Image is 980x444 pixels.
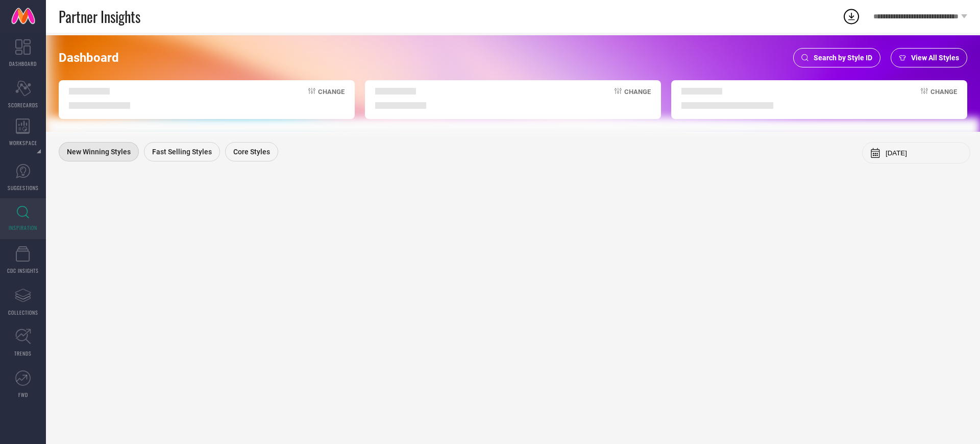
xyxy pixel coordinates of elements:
span: INSPIRATION [9,224,37,231]
span: Change [318,88,345,109]
span: New Winning Styles [67,148,131,156]
span: View All Styles [911,54,959,62]
span: COLLECTIONS [8,309,38,316]
span: WORKSPACE [9,139,37,147]
span: TRENDS [14,349,32,357]
span: Search by Style ID [814,54,872,62]
span: Dashboard [59,51,119,65]
span: FWD [18,391,28,399]
span: SCORECARDS [8,101,38,109]
span: Change [930,88,957,109]
span: Core Styles [233,148,270,156]
span: DASHBOARD [9,60,37,67]
div: Open download list [842,7,861,26]
span: CDC INSIGHTS [7,267,39,274]
span: Change [624,88,651,109]
span: Partner Insights [59,6,140,27]
span: SUGGESTIONS [8,184,39,192]
input: Select month [886,149,962,157]
span: Fast Selling Styles [152,148,212,156]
